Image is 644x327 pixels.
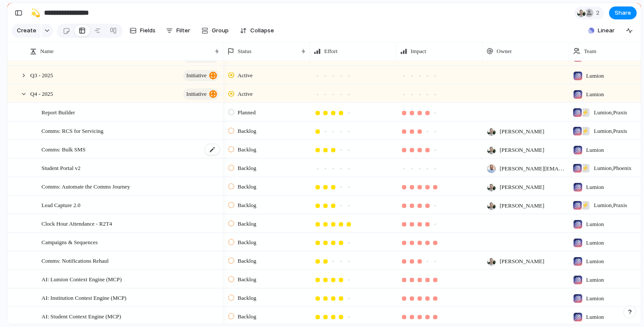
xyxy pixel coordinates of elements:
span: Comms: Automate the Comms Journey [41,181,130,191]
div: ⚡ [581,108,590,117]
span: Backlog [238,294,256,302]
span: Lead Capture 2.0 [41,200,80,210]
div: ⚡ [581,127,590,135]
span: Comms: Notifications Rehaul [41,255,108,265]
span: [PERSON_NAME] [500,146,544,154]
div: ⚡ [581,201,590,210]
span: AI: Lumion Context Engine (MCP) [41,274,122,284]
span: Campaigns & Sequences [41,237,98,247]
button: Collapse [236,24,277,38]
span: Comms: RCS for Servicing [41,126,103,135]
span: Lumion [586,72,604,80]
span: [PERSON_NAME] [500,183,544,192]
span: Create [17,26,36,35]
span: Lumion [586,239,604,247]
span: Lumion [586,313,604,321]
span: Share [615,9,631,17]
span: Backlog [238,164,256,173]
span: initiative [186,69,207,82]
button: Create [12,24,41,38]
span: 2 [596,9,602,17]
span: Lumion , Praxis [594,127,627,135]
span: [PERSON_NAME] [500,127,544,136]
span: Backlog [238,312,256,321]
span: Active [238,90,253,98]
button: initiative [183,51,219,63]
div: ⚡ [581,164,590,173]
span: Fields [140,26,156,35]
span: Status [238,47,252,56]
button: Fields [126,24,159,38]
span: Student Portal v2 [41,163,80,173]
span: Q3 - 2025 [30,70,53,80]
span: Impact [411,47,426,56]
span: Linear [598,26,615,35]
button: initiative [183,88,219,100]
span: Collapse [250,26,274,35]
span: AI: Student Context Engine (MCP) [41,311,121,321]
button: 💫 [29,6,42,20]
span: Lumion , Praxis [594,108,627,117]
span: Backlog [238,182,256,191]
button: Filter [163,24,194,38]
span: Backlog [238,238,256,247]
button: initiative [183,70,219,81]
span: Lumion [586,257,604,266]
span: Owner [497,47,512,56]
button: Share [609,6,637,19]
span: Lumion [586,276,604,284]
span: Backlog [238,201,256,210]
span: Active [238,71,253,80]
span: Report Builder [41,107,75,117]
button: Linear [585,24,618,37]
span: Comms: Bulk SMS [41,144,86,154]
span: [PERSON_NAME] [500,201,544,210]
span: Effort [324,47,338,56]
span: Lumion [586,294,604,303]
span: Lumion [586,183,604,192]
span: Lumion [586,90,604,99]
span: [PERSON_NAME] [500,257,544,266]
button: Group [197,24,233,38]
span: Group [212,26,229,35]
span: Q4 - 2025 [30,88,53,98]
div: 💫 [31,7,40,19]
span: Backlog [238,257,256,265]
span: Lumion , Phoenix [594,164,631,173]
span: Planned [238,108,256,117]
span: Backlog [238,127,256,135]
span: Clock Hour Attendance - R2T4 [41,218,112,228]
span: Lumion , Praxis [594,201,627,210]
span: Team [584,47,596,56]
span: Name [40,47,54,56]
span: Filter [176,26,190,35]
span: initiative [186,88,207,100]
span: Lumion [586,220,604,229]
span: AI: Institution Contest Engine (MCP) [41,292,126,302]
span: Lumion [586,146,604,154]
span: Backlog [238,275,256,284]
span: Backlog [238,145,256,154]
span: [PERSON_NAME][EMAIL_ADDRESS][DOMAIN_NAME] [500,164,565,173]
span: Backlog [238,220,256,228]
